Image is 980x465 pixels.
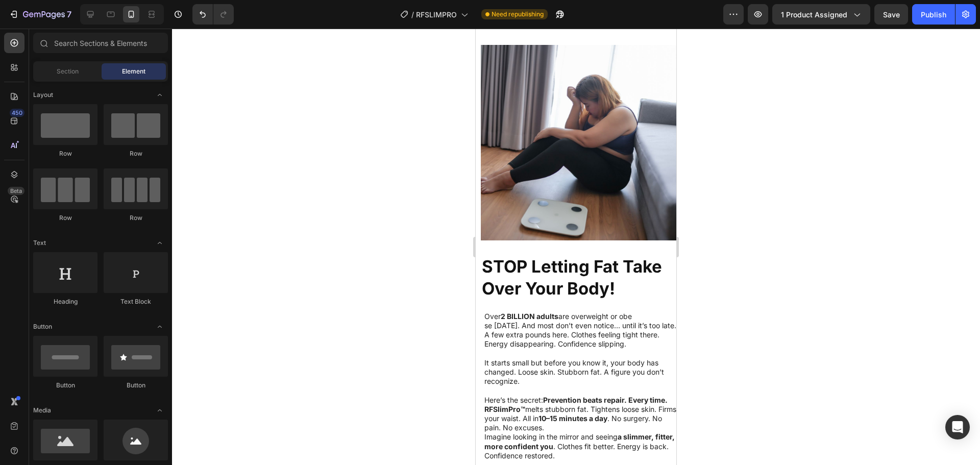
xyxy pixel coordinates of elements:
[4,4,76,25] button: 7
[33,381,97,390] div: Button
[492,10,544,19] span: Need republishing
[152,402,168,419] span: Toggle open
[104,213,168,223] div: Row
[781,9,847,20] span: 1 product assigned
[8,187,24,195] div: Beta
[192,4,234,25] div: Undo/Redo
[57,67,79,76] span: Section
[411,9,414,20] span: /
[33,213,97,223] div: Row
[912,4,955,25] button: Publish
[67,8,71,20] p: 7
[10,109,24,117] div: 450
[104,149,168,158] div: Row
[33,149,97,158] div: Row
[883,10,900,19] span: Save
[33,90,53,100] span: Layout
[33,406,51,415] span: Media
[416,9,457,20] span: RFSLIMPRO
[772,4,870,25] button: 1 product assigned
[152,235,168,251] span: Toggle open
[104,381,168,390] div: Button
[122,67,145,76] span: Element
[921,9,946,20] div: Publish
[33,322,52,331] span: Button
[152,319,168,335] span: Toggle open
[476,29,676,465] iframe: Design area
[33,297,97,306] div: Heading
[33,238,46,248] span: Text
[33,33,168,53] input: Search Sections & Elements
[945,415,970,439] div: Open Intercom Messenger
[152,87,168,103] span: Toggle open
[104,297,168,306] div: Text Block
[874,4,908,25] button: Save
